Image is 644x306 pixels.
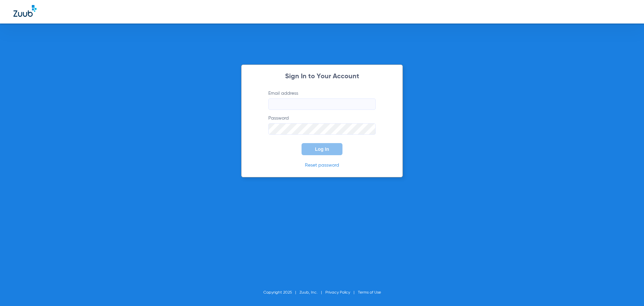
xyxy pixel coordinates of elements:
li: Zuub, Inc. [300,289,325,296]
label: Email address [268,90,376,110]
span: Log In [315,146,329,152]
input: Email address [268,98,376,110]
img: Zuub Logo [13,5,37,17]
li: Copyright 2025 [263,289,300,296]
label: Password [268,115,376,135]
button: Log In [302,143,342,155]
a: Terms of Use [358,291,381,295]
input: Password [268,123,376,135]
h2: Sign In to Your Account [258,73,386,80]
a: Privacy Policy [325,291,350,295]
a: Reset password [305,163,339,168]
